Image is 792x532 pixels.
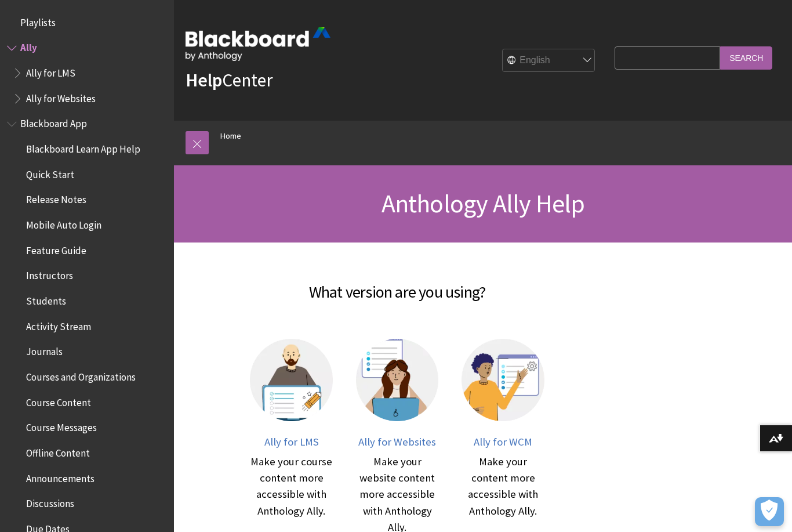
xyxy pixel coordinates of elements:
select: Site Language Selector [503,49,595,73]
span: Ally for WCM [474,435,532,448]
span: Anthology Ally Help [382,187,585,219]
span: Ally for LMS [264,435,319,448]
span: Ally [20,38,37,54]
div: Make your course content more accessible with Anthology Ally. [250,454,333,519]
span: Instructors [26,266,73,282]
nav: Book outline for Playlists [7,13,167,32]
img: Blackboard by Anthology [186,27,330,61]
span: Courses and Organizations [26,367,136,383]
button: فتح التفضيلات [755,497,784,526]
span: Ally for LMS [26,63,75,79]
span: Blackboard Learn App Help [26,139,140,155]
span: Feature Guide [26,241,86,256]
div: Make your content more accessible with Anthology Ally. [462,454,544,519]
span: Activity Stream [26,317,91,332]
nav: Book outline for Anthology Ally Help [7,38,167,108]
span: Blackboard App [20,114,87,130]
span: Quick Start [26,165,74,180]
span: Discussions [26,494,74,509]
span: Journals [26,342,63,358]
span: Ally for Websites [358,435,436,448]
span: Playlists [20,13,56,28]
h2: What version are you using? [186,266,609,304]
strong: Help [186,68,222,92]
img: Ally for WCM [462,339,544,422]
span: Ally for Websites [26,89,96,104]
a: HelpCenter [186,68,273,92]
img: Ally for Websites [356,339,439,422]
a: Home [220,129,241,143]
span: Course Content [26,393,91,408]
input: Search [720,46,772,69]
span: Announcements [26,469,95,484]
span: Mobile Auto Login [26,215,101,231]
span: Offline Content [26,443,90,459]
span: Students [26,291,66,307]
span: Course Messages [26,418,97,434]
span: Release Notes [26,190,86,206]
